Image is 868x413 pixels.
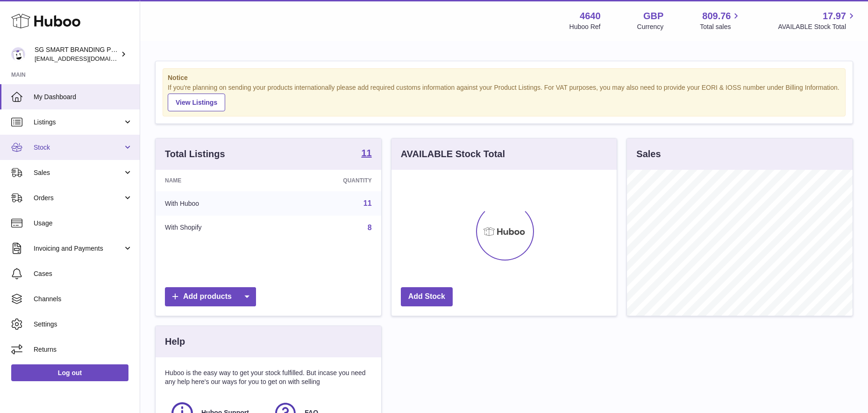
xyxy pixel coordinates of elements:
img: uktopsmileshipping@gmail.com [11,47,25,61]
div: SG SMART BRANDING PTE. LTD. [35,45,119,63]
h3: Total Listings [165,148,225,160]
span: Settings [34,320,133,329]
h3: Sales [636,148,661,160]
span: 17.97 [823,10,846,22]
strong: Notice [168,73,840,82]
a: Add products [165,287,256,306]
td: With Huboo [156,191,277,216]
td: With Shopify [156,216,277,240]
span: Stock [34,143,123,152]
span: Invoicing and Payments [34,244,123,253]
span: 809.76 [702,10,731,22]
span: Returns [34,345,133,354]
span: [EMAIL_ADDRESS][DOMAIN_NAME] [35,55,137,62]
a: Log out [11,364,128,381]
a: 809.76 Total sales [700,10,741,31]
a: 11 [361,148,371,159]
a: 8 [368,224,372,232]
strong: 4640 [580,10,601,22]
a: View Listings [168,94,225,111]
p: Huboo is the easy way to get your stock fulfilled. But incase you need any help here's our ways f... [165,369,372,386]
span: Orders [34,194,123,203]
a: 17.97 AVAILABLE Stock Total [778,10,857,31]
span: Channels [34,295,133,304]
span: Cases [34,269,133,278]
span: Usage [34,219,133,228]
div: Huboo Ref [569,22,601,31]
a: Add Stock [401,287,453,306]
strong: GBP [643,10,663,22]
h3: AVAILABLE Stock Total [401,148,505,160]
strong: 11 [361,148,371,158]
span: My Dashboard [34,93,133,101]
a: 11 [363,199,372,207]
span: AVAILABLE Stock Total [778,22,857,31]
div: Currency [637,22,664,31]
span: Listings [34,118,123,127]
th: Name [156,170,277,191]
th: Quantity [277,170,381,191]
h3: Help [165,335,185,348]
div: If you're planning on sending your products internationally please add required customs informati... [168,83,840,111]
span: Sales [34,168,123,177]
span: Total sales [700,22,741,31]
